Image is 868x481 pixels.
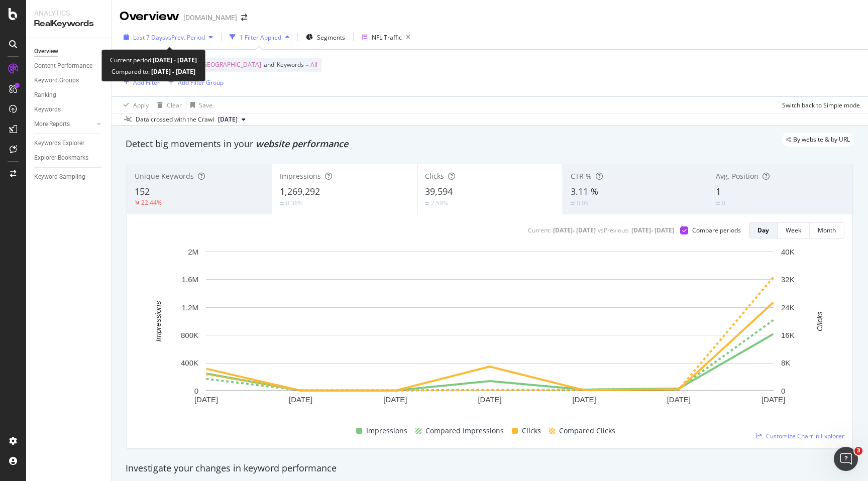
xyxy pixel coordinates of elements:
[286,199,303,207] div: 0.36%
[226,29,293,45] button: 1 Filter Applied
[786,226,801,234] div: Week
[165,33,205,42] span: vs Prev. Period
[782,101,860,109] div: Switch back to Simple mode
[289,395,312,404] text: [DATE]
[810,222,844,238] button: Month
[762,395,785,404] text: [DATE]
[182,275,198,284] text: 1.6M
[766,432,844,440] span: Customize Chart in Explorer
[34,46,58,57] div: Overview
[431,199,448,207] div: 2.59%
[781,275,795,284] text: 32K
[181,331,198,339] text: 800K
[153,56,197,64] b: [DATE] - [DATE]
[302,29,349,45] button: Segments
[120,97,149,113] button: Apply
[781,331,795,339] text: 16K
[854,447,862,455] span: 3
[722,199,725,207] div: 0
[164,76,224,88] button: Add Filter Group
[34,138,104,149] a: Keywords Explorer
[133,78,160,87] div: Add Filter
[757,226,769,234] div: Day
[522,425,541,437] span: Clicks
[372,33,402,42] div: NFL Traffic
[425,202,429,205] img: Equal
[631,226,674,234] div: [DATE] - [DATE]
[241,14,247,21] div: arrow-right-arrow-left
[34,90,104,100] a: Ranking
[214,113,250,126] button: [DATE]
[778,97,860,113] button: Switch back to Simple mode
[425,171,444,181] span: Clicks
[280,185,320,197] span: 1,269,292
[310,58,317,72] span: All
[34,8,103,18] div: Analytics
[34,119,94,130] a: More Reports
[135,247,844,421] svg: A chart.
[781,358,790,367] text: 8K
[194,395,218,404] text: [DATE]
[528,226,551,234] div: Current:
[34,104,61,115] div: Keywords
[781,387,785,395] text: 0
[154,301,162,341] text: Impressions
[425,185,453,197] span: 39,594
[186,97,212,113] button: Save
[120,29,217,45] button: Last 7 DaysvsPrev. Period
[34,172,85,182] div: Keyword Sampling
[167,101,182,109] div: Clear
[34,61,104,71] a: Content Performance
[692,226,741,234] div: Compare periods
[598,226,629,234] div: vs Previous :
[34,75,79,86] div: Keyword Groups
[34,119,70,130] div: More Reports
[34,18,103,30] div: RealKeywords
[34,104,104,115] a: Keywords
[317,33,345,42] span: Segments
[199,101,212,109] div: Save
[188,248,198,256] text: 2M
[716,171,758,181] span: Avg. Position
[358,29,414,45] button: NFL Traffic
[240,33,281,42] div: 1 Filter Applied
[34,75,104,86] a: Keyword Groups
[181,358,198,367] text: 400K
[183,13,237,23] div: [DOMAIN_NAME]
[182,303,198,312] text: 1.2M
[782,133,854,147] div: legacy label
[781,248,795,256] text: 40K
[120,76,160,88] button: Add Filter
[218,115,238,124] span: 2025 Sep. 20th
[277,60,304,69] span: Keywords
[749,222,778,238] button: Day
[133,101,149,109] div: Apply
[135,185,150,197] span: 152
[793,137,850,143] span: By website & by URL
[112,66,195,77] div: Compared to:
[815,311,824,331] text: Clicks
[834,447,858,471] iframe: Intercom live chat
[200,58,261,72] span: [GEOGRAPHIC_DATA]
[135,171,194,181] span: Unique Keywords
[34,138,84,149] div: Keywords Explorer
[34,61,92,71] div: Content Performance
[756,432,844,440] a: Customize Chart in Explorer
[34,90,56,100] div: Ranking
[571,185,598,197] span: 3.11 %
[110,54,197,66] div: Current period:
[716,202,720,205] img: Equal
[120,8,179,25] div: Overview
[280,202,284,205] img: Equal
[34,153,88,163] div: Explorer Bookmarks
[34,172,104,182] a: Keyword Sampling
[571,171,592,181] span: CTR %
[716,185,721,197] span: 1
[559,425,615,437] span: Compared Clicks
[141,198,162,207] div: 22.44%
[818,226,836,234] div: Month
[553,226,596,234] div: [DATE] - [DATE]
[133,33,165,42] span: Last 7 Days
[571,202,575,205] img: Equal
